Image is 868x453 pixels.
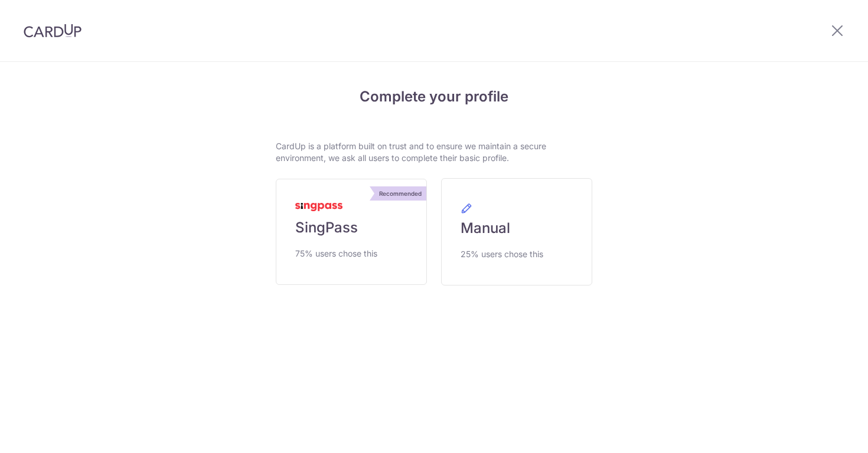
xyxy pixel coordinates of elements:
[295,247,377,261] span: 75% users chose this
[295,218,358,237] span: SingPass
[276,140,592,164] p: CardUp is a platform built on trust and to ensure we maintain a secure environment, we ask all us...
[276,179,427,285] a: Recommended SingPass 75% users chose this
[374,186,426,201] div: Recommended
[461,247,543,261] span: 25% users chose this
[276,86,592,107] h4: Complete your profile
[461,219,510,238] span: Manual
[295,203,342,211] img: MyInfoLogo
[441,178,592,285] a: Manual 25% users chose this
[24,24,81,38] img: CardUp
